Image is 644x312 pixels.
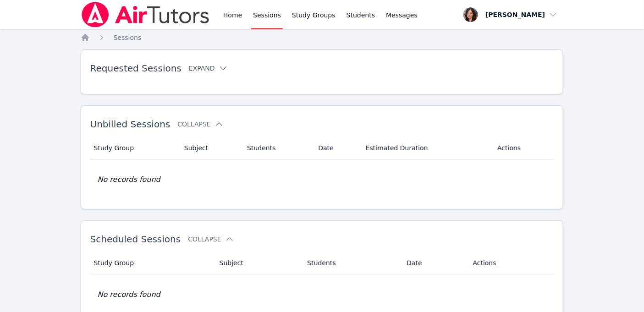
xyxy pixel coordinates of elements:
[188,235,234,244] button: Collapse
[313,137,360,159] th: Date
[114,33,142,42] a: Sessions
[81,33,564,42] nav: Breadcrumb
[90,159,554,200] td: No records found
[177,120,223,129] button: Collapse
[90,119,171,130] span: Unbilled Sessions
[90,63,182,74] span: Requested Sessions
[179,137,242,159] th: Subject
[468,252,554,274] th: Actions
[401,252,467,274] th: Date
[90,252,214,274] th: Study Group
[81,2,210,27] img: Air Tutors
[492,137,554,159] th: Actions
[360,137,492,159] th: Estimated Duration
[90,234,181,245] span: Scheduled Sessions
[386,11,418,20] span: Messages
[189,64,228,73] button: Expand
[114,34,142,41] span: Sessions
[302,252,401,274] th: Students
[214,252,302,274] th: Subject
[242,137,313,159] th: Students
[90,137,179,159] th: Study Group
